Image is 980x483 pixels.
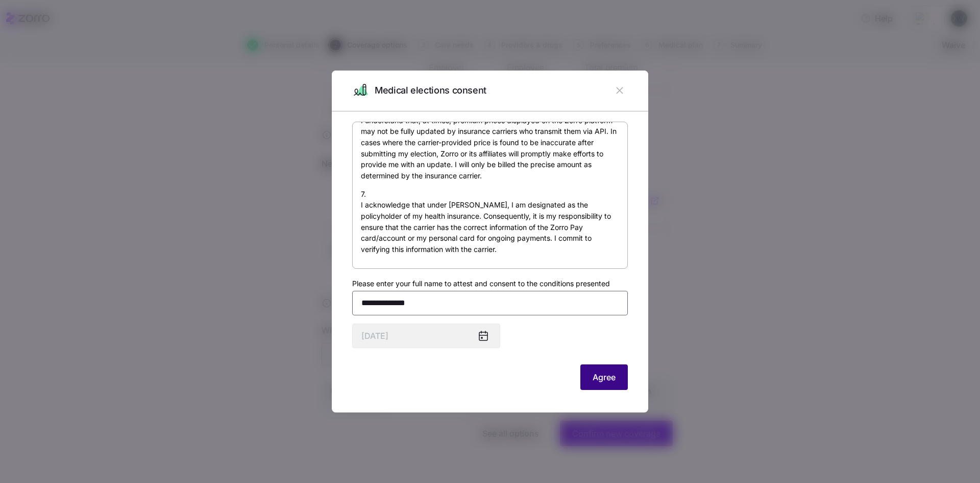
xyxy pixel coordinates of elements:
button: Agree [580,364,628,390]
span: Medical elections consent [375,83,486,98]
label: Please enter your full name to attest and consent to the conditions presented [352,278,610,289]
input: MM/DD/YYYY [352,324,500,348]
p: 7. I acknowledge that under [PERSON_NAME], I am designated as the policyholder of my health insur... [361,189,619,255]
p: 6. I understand that, at times, premium prices displayed on the Zorro platform may not be fully u... [361,104,619,181]
span: Agree [593,371,616,383]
